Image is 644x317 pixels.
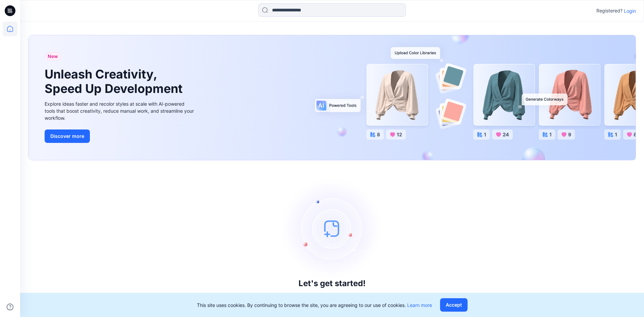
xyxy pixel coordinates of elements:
div: Explore ideas faster and recolor styles at scale with AI-powered tools that boost creativity, red... [45,100,196,121]
button: Accept [440,298,468,312]
img: empty-state-image.svg [282,178,382,279]
button: Discover more [45,129,90,143]
h3: Let's get started! [299,279,366,288]
a: Learn more [407,302,432,308]
span: New [48,52,58,60]
a: Discover more [45,129,196,143]
p: Click New to add a style or create a folder. [277,291,387,299]
p: Login [624,7,636,14]
p: This site uses cookies. By continuing to browse the site, you are agreeing to our use of cookies. [197,302,432,309]
p: Registered? [596,7,623,15]
h1: Unleash Creativity, Speed Up Development [45,67,185,96]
